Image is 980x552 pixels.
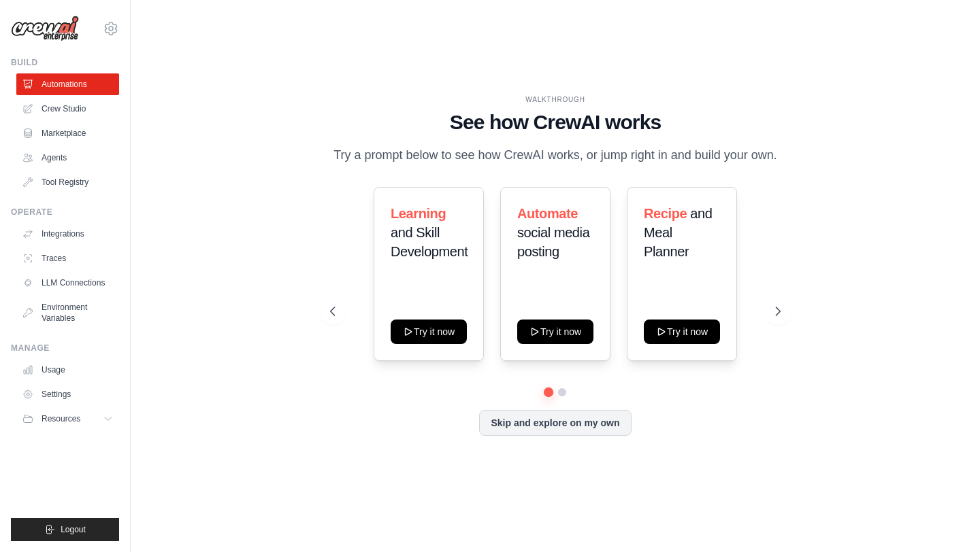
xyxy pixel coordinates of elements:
span: Learning [391,206,446,221]
div: WALKTHROUGH [330,94,781,105]
button: Logout [11,518,119,541]
p: Try a prompt below to see how CrewAI works, or jump right in and build your own. [330,145,781,165]
h1: See how CrewAI works [330,110,781,135]
span: Recipe [644,206,687,221]
a: Settings [16,383,119,405]
div: Build [11,57,119,68]
span: and Skill Development [391,225,468,259]
button: Skip and explore on my own [479,410,631,436]
span: social media posting [517,225,589,259]
span: Logout [61,524,86,535]
button: Resources [16,408,119,430]
a: Integrations [16,223,119,245]
a: Automations [16,73,119,95]
a: Environment Variables [16,296,119,329]
a: Usage [16,359,119,381]
a: Agents [16,147,119,169]
span: and Meal Planner [644,206,713,259]
button: Try it now [644,320,720,344]
a: Traces [16,247,119,269]
a: Marketplace [16,122,119,144]
a: LLM Connections [16,272,119,294]
button: Try it now [517,320,593,344]
a: Tool Registry [16,171,119,193]
img: Logo [11,16,79,41]
button: Try it now [391,320,467,344]
span: Resources [42,413,80,424]
a: Crew Studio [16,98,119,120]
span: Automate [517,206,578,221]
div: Operate [11,207,119,218]
div: Manage [11,343,119,353]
